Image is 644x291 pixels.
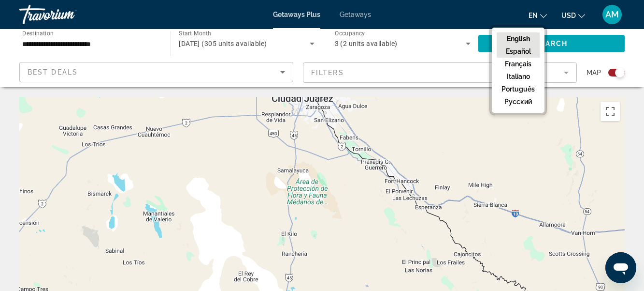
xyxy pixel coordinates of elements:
iframe: Button to launch messaging window [605,252,636,283]
button: Français [497,58,540,70]
button: User Menu [600,4,625,25]
span: Start Month [179,30,211,37]
span: Map [587,66,601,79]
button: Filter [303,62,577,83]
mat-select: Sort by [28,66,285,78]
button: русский [497,95,540,108]
span: Occupancy [335,30,365,37]
span: 3 (2 units available) [335,40,398,47]
span: USD [561,12,576,19]
button: English [497,32,540,45]
a: Getaways [340,11,371,18]
button: Change currency [561,8,585,22]
span: en [529,12,538,19]
span: Best Deals [28,68,78,76]
button: Italiano [497,70,540,83]
span: Search [535,40,568,47]
span: Destination [22,30,54,36]
button: Español [497,45,540,58]
button: Search [478,35,625,52]
button: Change language [529,8,547,22]
button: Português [497,83,540,95]
a: Travorium [19,2,116,27]
button: Toggle fullscreen view [601,102,620,121]
a: Getaways Plus [273,11,320,18]
span: AM [605,10,619,19]
span: [DATE] (305 units available) [179,40,267,47]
